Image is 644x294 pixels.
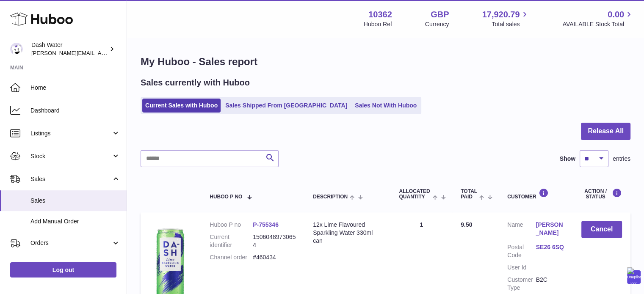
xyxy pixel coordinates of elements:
dd: 15060489730654 [253,233,296,249]
div: 12x Lime Flavoured Sparkling Water 330ml can [313,221,382,245]
dt: Postal Code [507,243,536,259]
a: 17,920.79 Total sales [482,9,529,28]
div: Dash Water [31,41,108,57]
div: Customer [507,188,564,200]
h2: Sales currently with Huboo [141,77,250,88]
img: james@dash-water.com [10,43,23,55]
span: Huboo P no [210,194,242,200]
a: Log out [10,262,116,278]
span: Add Manual Order [30,217,120,225]
div: Currency [425,20,449,28]
strong: 10362 [368,9,392,20]
span: ALLOCATED Quantity [399,189,430,200]
dt: Customer Type [507,276,536,292]
button: Release All [581,123,630,140]
span: Sales [30,197,120,205]
span: Stock [30,152,111,160]
a: Current Sales with Huboo [142,99,221,113]
a: Sales Not With Huboo [352,99,420,113]
span: Description [313,194,348,200]
button: Cancel [581,221,622,238]
span: Orders [30,239,111,247]
span: Dashboard [30,107,120,115]
a: SE26 6SQ [536,243,564,251]
span: Sales [30,175,111,183]
dd: B2C [536,276,564,292]
span: [PERSON_NAME][EMAIL_ADDRESS][DOMAIN_NAME] [31,49,170,56]
span: Total paid [461,189,477,200]
span: 0.00 [608,9,624,20]
span: entries [613,155,630,163]
dt: Huboo P no [210,221,253,229]
div: Action / Status [581,188,622,200]
span: AVAILABLE Stock Total [562,20,634,28]
label: Show [560,155,575,163]
span: Home [30,84,120,92]
dd: #460434 [253,253,296,261]
a: P-755346 [253,221,279,228]
span: Total sales [492,20,529,28]
a: Sales Shipped From [GEOGRAPHIC_DATA] [222,99,350,113]
strong: GBP [431,9,449,20]
a: 0.00 AVAILABLE Stock Total [562,9,634,28]
dt: Channel order [210,253,253,261]
dt: Current identifier [210,233,253,249]
span: 9.50 [461,221,472,228]
div: Huboo Ref [364,20,392,28]
span: 17,920.79 [482,9,520,20]
span: Listings [30,129,111,137]
dt: User Id [507,264,536,272]
dt: Name [507,221,536,239]
h1: My Huboo - Sales report [141,55,630,69]
a: [PERSON_NAME] [536,221,564,237]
